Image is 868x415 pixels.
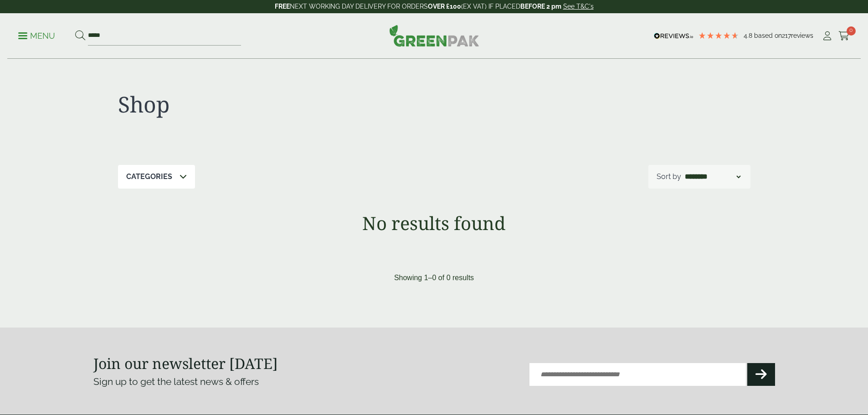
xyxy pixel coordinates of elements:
i: My Account [822,31,833,41]
i: Cart [838,31,850,41]
span: 0 [847,26,856,36]
p: Menu [18,31,55,41]
img: GreenPak Supplies [389,25,479,46]
select: Shop order [683,171,742,182]
h1: No results found [93,212,775,234]
a: 0 [838,29,850,43]
a: Menu [18,31,55,40]
span: 217 [782,32,791,39]
h1: Shop [118,91,434,118]
span: 4.8 [744,32,754,39]
span: reviews [791,32,813,39]
strong: Join our newsletter [DATE] [93,354,278,373]
strong: OVER £100 [428,3,461,10]
p: Sign up to get the latest news & offers [93,374,400,389]
div: 4.77 Stars [698,31,739,40]
p: Sort by [657,171,681,182]
p: Showing 1–0 of 0 results [394,272,474,283]
p: Categories [126,171,172,182]
a: See T&C's [563,3,594,10]
strong: BEFORE 2 pm [520,3,561,10]
img: REVIEWS.io [654,33,693,39]
strong: FREE [275,3,290,10]
span: Based on [754,32,782,39]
